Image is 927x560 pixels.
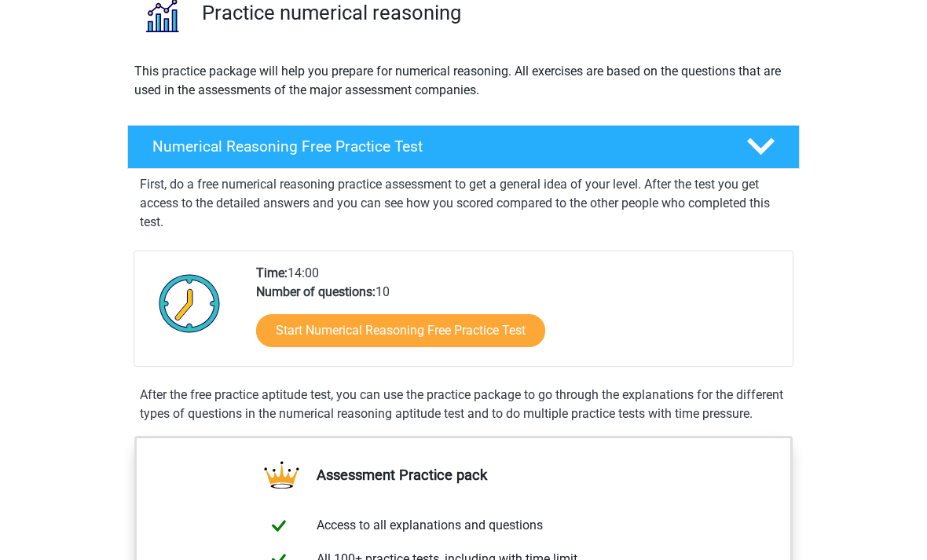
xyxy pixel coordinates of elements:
[140,176,787,232] p: First, do a free numerical reasoning practice assessment to get a general idea of your level. Aft...
[134,386,793,424] div: After the free practice aptitude test, you can use the practice package to go through the explana...
[150,265,229,343] img: Clock
[134,63,793,101] p: This practice package will help you prepare for numerical reasoning. All exercises are based on t...
[256,266,288,281] b: Time:
[202,2,787,26] h3: Practice numerical reasoning
[256,315,545,348] a: Start Numerical Reasoning Free Practice Test
[152,138,721,156] h4: Numerical Reasoning Free Practice Test
[256,285,376,300] b: Number of questions:
[244,265,792,367] div: 14:00 10
[121,126,806,170] a: Numerical Reasoning Free Practice Test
